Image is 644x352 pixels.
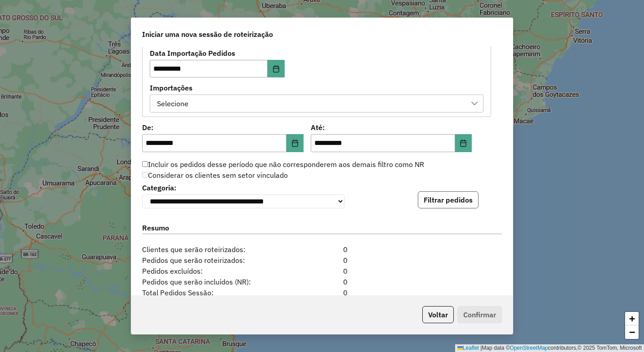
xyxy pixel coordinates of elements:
[142,161,148,167] input: Incluir os pedidos desse período que não corresponderem aos demais filtro como NR
[268,60,285,78] button: Choose Date
[510,345,548,351] a: OpenStreetMap
[418,191,479,208] button: Filtrar pedidos
[154,95,192,112] div: Selecione
[142,170,288,181] label: Considerar os clientes sem setor vinculado
[480,345,482,351] span: |
[142,172,148,178] input: Considerar os clientes sem setor vinculado
[291,255,353,266] div: 0
[625,325,639,339] a: Zoom out
[291,266,353,276] div: 0
[311,122,472,133] label: Até:
[142,182,344,193] label: Categoria:
[286,134,304,152] button: Choose Date
[142,122,304,133] label: De:
[455,344,644,352] div: Map data © contributors,© 2025 TomTom, Microsoft
[150,82,483,93] label: Importações
[455,134,472,152] button: Choose Date
[137,244,291,255] span: Clientes que serão roteirizados:
[629,313,635,324] span: +
[142,222,502,235] label: Resumo
[291,244,353,255] div: 0
[137,255,291,266] span: Pedidos que serão roteirizados:
[137,276,291,287] span: Pedidos que serão incluídos (NR):
[137,287,291,298] span: Total Pedidos Sessão:
[150,48,289,59] label: Data Importação Pedidos
[457,345,479,351] a: Leaflet
[291,287,353,298] div: 0
[629,326,635,338] span: −
[137,266,291,276] span: Pedidos excluídos:
[422,306,454,323] button: Voltar
[291,276,353,287] div: 0
[142,159,424,170] label: Incluir os pedidos desse período que não corresponderem aos demais filtro como NR
[142,29,273,40] span: Iniciar uma nova sessão de roteirização
[625,312,639,325] a: Zoom in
